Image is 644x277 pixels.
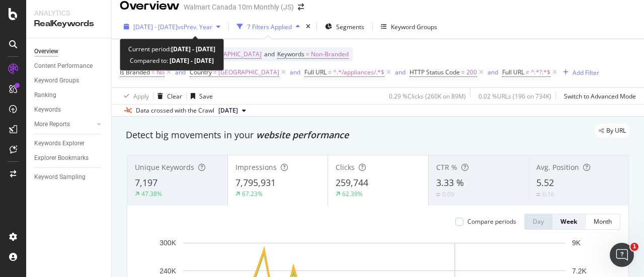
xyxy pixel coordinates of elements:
div: Keyword Sampling [34,172,86,182]
div: Compare periods [467,217,516,226]
button: Clear [153,88,182,104]
a: Keyword Groups [34,75,104,86]
span: 200 [466,65,477,79]
button: Week [552,214,586,230]
span: 2025 Sep. 12th [218,106,238,115]
span: 5.52 [536,176,554,189]
button: Switch to Advanced Mode [560,88,636,104]
span: HTTP Status Code [410,68,460,76]
div: and [175,68,186,76]
span: [DATE] - [DATE] [133,23,178,31]
div: 0.02 % URLs ( 196 on 734K ) [478,92,551,101]
div: and [290,68,300,76]
button: Save [187,88,213,104]
div: Clear [167,92,182,101]
a: Keywords Explorer [34,138,104,149]
div: Keywords Explorer [34,138,85,149]
text: 9K [572,239,581,247]
div: Content Performance [34,61,93,71]
text: 240K [159,267,176,275]
div: and [395,68,406,76]
div: Current period: [128,43,215,55]
div: 0.16 [542,190,554,199]
span: Country [190,68,212,76]
button: Keyword Groups [377,19,441,35]
div: and [488,68,498,76]
span: 7,795,931 [235,176,276,189]
div: Overview [34,46,58,57]
button: Day [524,214,552,230]
span: and [264,50,275,58]
b: [DATE] - [DATE] [171,45,215,53]
div: 0.09 [442,190,454,199]
span: Is Branded [120,68,150,76]
span: 3.33 % [436,176,464,189]
span: = [213,68,217,76]
span: By URL [606,128,626,134]
span: = [328,68,332,76]
div: arrow-right-arrow-left [298,4,304,11]
div: More Reports [34,119,70,130]
span: Keywords [277,50,304,58]
div: Compared to: [130,55,214,66]
button: Month [586,214,620,230]
span: Clicks [336,162,355,172]
div: Analytics [34,8,103,18]
div: Add Filter [573,68,599,77]
div: 0.29 % Clicks ( 260K on 89M ) [389,92,466,101]
span: 259,744 [336,176,368,189]
span: ≠ [526,68,529,76]
button: and [395,67,406,77]
button: 7 Filters Applied [233,19,304,35]
span: = [306,50,309,58]
div: times [304,22,312,32]
div: RealKeywords [34,18,103,30]
button: [DATE] [214,105,250,117]
span: Full URL [304,68,327,76]
span: [GEOGRAPHIC_DATA] [218,65,279,79]
span: Non-Branded [311,47,349,61]
span: Impressions [235,162,277,172]
div: Walmart Canada 10m Monthly (JS) [184,2,294,12]
button: Add Filter [559,66,599,78]
div: Month [594,217,612,226]
img: Equal [436,193,440,196]
div: 67.23% [242,190,263,198]
div: Keyword Groups [34,75,79,86]
a: Overview [34,46,104,57]
a: Ranking [34,90,104,101]
span: = [151,68,155,76]
iframe: Intercom live chat [610,243,634,267]
button: and [488,67,498,77]
span: 7,197 [135,176,157,189]
span: 1 [630,243,638,251]
img: Equal [536,193,540,196]
text: 7.2K [572,267,587,275]
span: Segments [336,23,364,31]
b: [DATE] - [DATE] [168,56,214,65]
div: legacy label [595,124,630,138]
a: Content Performance [34,61,104,71]
span: CTR % [436,162,457,172]
div: Keyword Groups [391,23,437,31]
div: 62.39% [342,190,363,198]
span: = [461,68,465,76]
button: Segments [321,19,368,35]
span: Full URL [502,68,524,76]
span: Avg. Position [536,162,579,172]
div: 7 Filters Applied [247,23,292,31]
div: Keywords [34,105,61,115]
span: vs Prev. Year [178,23,212,31]
a: Keyword Sampling [34,172,104,182]
div: 47.38% [141,190,162,198]
a: Keywords [34,105,104,115]
div: Ranking [34,90,56,101]
div: Week [560,217,577,226]
button: [DATE] - [DATE]vsPrev. Year [120,19,224,35]
span: No [156,65,165,79]
div: Save [199,92,213,101]
text: 300K [159,239,176,247]
div: Switch to Advanced Mode [564,92,636,101]
button: Apply [120,88,149,104]
span: Unique Keywords [135,162,194,172]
